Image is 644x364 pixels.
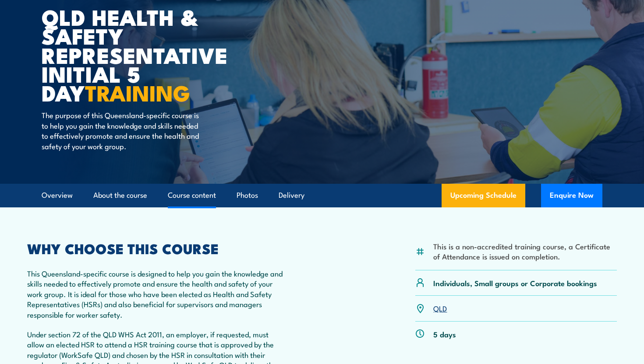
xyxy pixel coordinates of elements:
[433,278,597,288] p: Individuals, Small groups or Corporate bookings
[42,110,202,151] p: The purpose of this Queensland-specific course is to help you gain the knowledge and skills neede...
[42,184,73,207] a: Overview
[433,241,617,262] li: This is a non-accredited training course, a Certificate of Attendance is issued on completion.
[42,7,258,101] h1: QLD Health & Safety Representative Initial 5 Day
[433,303,447,313] a: QLD
[279,184,304,207] a: Delivery
[27,268,283,319] p: This Queensland-specific course is designed to help you gain the knowledge and skills needed to e...
[541,184,602,207] button: Enquire Now
[85,75,190,109] strong: TRAINING
[93,184,147,207] a: About the course
[442,184,525,207] a: Upcoming Schedule
[433,329,456,339] p: 5 days
[27,242,283,254] h2: WHY CHOOSE THIS COURSE
[168,184,216,207] a: Course content
[237,184,258,207] a: Photos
